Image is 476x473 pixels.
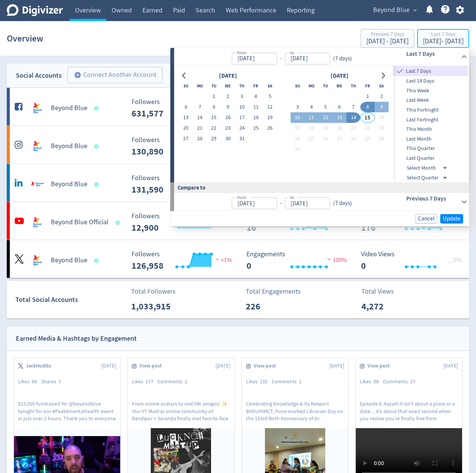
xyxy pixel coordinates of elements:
button: 2 [221,91,235,102]
div: Last Month [393,134,468,144]
th: Friday [249,81,263,91]
button: Update [440,214,463,223]
button: 7 [346,102,360,112]
button: Cancel [415,214,437,223]
div: Last 7 Days [423,32,464,38]
span: View post [254,362,280,370]
button: 31 [291,144,305,155]
a: Beyond Blue undefinedBeyond Blue Followers --- Followers 126,958 <1% Engagements 0 Engagements 0 ... [7,240,469,278]
th: Tuesday [318,81,332,91]
div: Social Accounts [16,70,62,81]
img: Beyond Blue undefined [30,139,45,154]
button: 14 [346,112,360,123]
div: - [277,54,285,63]
th: Saturday [263,81,277,91]
button: 29 [360,133,374,144]
button: 4 [305,102,318,112]
div: Total Social Accounts [15,294,126,305]
button: Go to next month [378,70,389,81]
button: Previous 7 Days[DATE] - [DATE] [361,29,414,48]
button: 13 [179,112,193,123]
span: This Quarter [393,144,468,153]
div: Likes [246,378,272,386]
span: View post [367,362,394,370]
p: 226 [246,300,289,313]
img: negative-performance.svg [325,256,333,262]
th: Wednesday [221,81,235,91]
div: [DATE] [328,71,351,81]
label: to [290,49,294,56]
button: Last 7 Days[DATE]- [DATE] [417,29,469,48]
span: This Week [393,87,468,95]
span: 177 [145,378,153,385]
span: 1 [299,378,302,385]
span: Last Quarter [393,154,468,162]
button: 2 [375,91,389,102]
span: [DATE] [329,362,344,370]
button: 23 [375,123,389,133]
div: Shares [41,378,65,386]
button: 11 [249,102,263,112]
h5: Beyond Blue [51,104,87,113]
span: Last Week [393,96,468,104]
button: 11 [305,112,318,123]
p: Episode 6: Aazadi It isn’t about a place or a date… it’s about that exact second when you realise... [360,400,458,421]
img: negative-performance.svg [213,256,221,262]
nav: presets [393,66,468,182]
button: 30 [375,133,389,144]
span: Last 7 Days [404,67,468,75]
button: 15 [207,112,221,123]
button: 1 [207,91,221,102]
span: [DATE] [101,362,116,370]
svg: Followers --- [128,175,241,194]
button: 27 [332,133,346,144]
label: from [237,194,246,201]
span: 7 [58,378,61,385]
span: Beyond Blue [373,4,410,16]
div: Likes [360,378,383,386]
button: 24 [291,133,305,144]
button: 25 [305,133,318,144]
span: add_circle [74,71,81,79]
span: 27 [410,378,415,385]
button: 21 [346,123,360,133]
button: Connect Another Account [67,67,162,83]
svg: Followers --- [128,251,241,271]
button: 18 [249,112,263,123]
div: [DATE] [217,71,239,81]
div: Earned Media & Hashtags by Engagement [16,333,137,344]
p: Celebrating Knowledge & Its Keepers BVDUIHMCT, Pune marked Librarian Day on the 133rd Birth Anniv... [246,400,344,421]
button: 22 [360,123,374,133]
th: Monday [193,81,207,91]
button: 16 [375,112,389,123]
button: 6 [332,102,346,112]
div: This Week [393,86,468,96]
div: Last 7 Days [393,66,468,76]
span: Data last synced: 14 Aug 2025, 11:01pm (AEST) [95,182,101,187]
a: Beyond Blue undefinedBeyond Blue Followers --- Followers 130,890 <1% Engagements 37 Engagements 3... [7,126,469,164]
div: Last Fortnight [393,115,468,125]
button: 8 [207,102,221,112]
span: 132 [260,378,268,385]
p: Total Views [361,286,405,297]
h5: Beyond Blue Official [51,218,109,227]
span: expand_more [412,7,418,14]
button: 19 [318,123,332,133]
div: from-to(7 days)Last 7 Days [174,66,469,182]
button: 12 [263,102,277,112]
div: ( 7 days ) [330,54,355,63]
button: 1 [360,91,374,102]
button: 26 [318,133,332,144]
div: from-to(7 days)Last 7 Days [174,48,469,66]
span: Last 14 Days [393,77,468,85]
button: 16 [221,112,235,123]
span: 100% [325,256,347,264]
button: 5 [318,102,332,112]
button: 9 [221,102,235,112]
p: From online avatars to real-life amigos! ✨ Our IIT Madras online community of Bandipur × Saranda ... [132,400,230,421]
div: Comments [383,378,419,386]
div: This Month [393,124,468,134]
th: Sunday [179,81,193,91]
th: Saturday [375,81,389,91]
button: 10 [235,102,249,112]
